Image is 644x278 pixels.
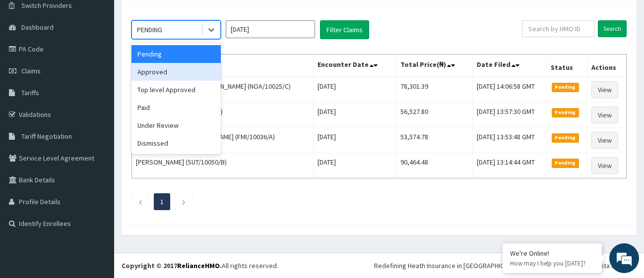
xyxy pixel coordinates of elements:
td: 53,574.78 [396,128,473,153]
input: Select Month and Year [226,20,315,38]
input: Search by HMO ID [522,20,594,37]
div: Paid [131,99,221,116]
span: Pending [552,133,579,142]
th: Actions [587,55,627,77]
div: Pending [131,45,221,63]
th: Total Price(₦) [396,55,473,77]
span: Tariffs [21,88,39,97]
td: [DATE] 14:06:58 GMT [473,77,547,103]
td: [PERSON_NAME] Ene [PERSON_NAME] (NOA/10025/C) [132,77,314,103]
div: Chat with us now [52,56,167,68]
span: Pending [552,159,579,167]
footer: All rights reserved. [114,253,644,278]
td: 90,464.48 [396,153,473,178]
div: We're Online! [510,249,594,258]
div: PENDING [137,25,162,35]
a: Next page [182,197,186,206]
td: [DATE] 13:14:44 GMT [473,153,547,178]
div: Top level Approved [131,81,221,99]
a: View [591,107,618,123]
div: Minimize live chat window [163,5,187,29]
td: Favour Omede (SUT/10204/B) [132,103,314,128]
th: Name [132,55,314,77]
a: Page 1 is your current page [160,197,164,206]
td: [PERSON_NAME] (SUT/10050/B) [132,153,314,178]
strong: Copyright © 2017 . [122,261,222,270]
button: Filter Claims [320,20,369,39]
td: [PERSON_NAME] [PERSON_NAME] (FMI/10036/A) [132,128,314,153]
a: RelianceHMO [177,261,220,270]
td: [DATE] 13:53:48 GMT [473,128,547,153]
span: Claims [21,66,41,75]
td: [DATE] [313,153,396,178]
td: [DATE] [313,103,396,128]
th: Status [547,55,587,77]
input: Search [598,20,627,37]
div: Dismissed [131,134,221,152]
div: Approved [131,63,221,81]
td: [DATE] 13:57:30 GMT [473,103,547,128]
textarea: Type your message and hit 'Enter' [5,178,189,213]
a: View [591,157,618,174]
p: How may I help you today? [510,259,594,268]
span: Dashboard [21,23,54,32]
span: We're online! [58,79,137,179]
th: Date Filed [473,55,547,77]
div: Redefining Heath Insurance in [GEOGRAPHIC_DATA] using Telemedicine and Data Science! [374,261,637,271]
td: 78,301.39 [396,77,473,103]
span: Pending [552,83,579,92]
span: Tariff Negotiation [21,132,72,141]
div: Under Review [131,116,221,134]
a: View [591,81,618,98]
td: [DATE] [313,128,396,153]
th: Encounter Date [313,55,396,77]
td: 56,527.80 [396,103,473,128]
span: Pending [552,108,579,117]
span: Switch Providers [21,1,72,10]
img: d_794563401_company_1708531726252_794563401 [18,50,40,74]
a: Previous page [138,197,142,206]
td: [DATE] [313,77,396,103]
a: View [591,132,618,149]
